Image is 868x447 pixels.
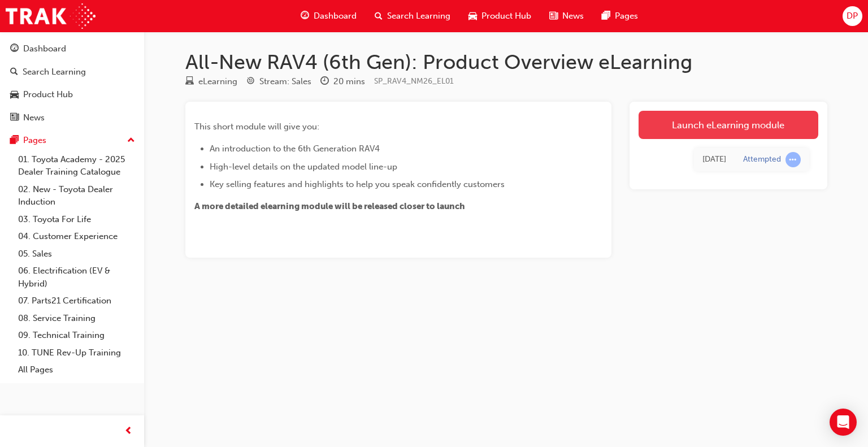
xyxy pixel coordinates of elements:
span: clock-icon [320,77,329,87]
span: News [562,10,584,23]
a: All Pages [14,361,140,379]
a: 02. New - Toyota Dealer Induction [14,181,140,211]
div: Duration [320,75,365,89]
span: An introduction to the 6th Generation RAV4 [210,144,380,154]
div: Dashboard [23,42,66,55]
div: Type [185,75,237,89]
a: Product Hub [5,84,140,105]
div: Attempted [743,154,781,165]
a: 09. Technical Training [14,327,140,344]
span: Dashboard [314,10,357,23]
a: 08. Service Training [14,310,140,327]
span: pages-icon [602,9,610,23]
div: Wed Sep 10 2025 09:40:55 GMT+1000 (Australian Eastern Standard Time) [702,153,726,166]
span: learningRecordVerb_ATTEMPT-icon [785,152,801,167]
span: Key selling features and highlights to help you speak confidently customers [210,179,505,189]
a: 07. Parts21 Certification [14,292,140,310]
a: guage-iconDashboard [292,5,366,28]
span: High-level details on the updated model line-up [210,162,397,172]
button: DashboardSearch LearningProduct HubNews [5,36,140,130]
span: target-icon [246,77,255,87]
span: DP [847,10,858,23]
div: Pages [23,134,46,147]
div: Product Hub [23,88,73,101]
span: search-icon [10,67,18,77]
div: Stream: Sales [259,75,311,88]
span: guage-icon [10,44,19,54]
button: Pages [5,130,140,151]
a: 05. Sales [14,245,140,263]
span: up-icon [127,133,135,148]
a: 10. TUNE Rev-Up Training [14,344,140,362]
h1: All-New RAV4 (6th Gen): Product Overview eLearning [185,50,827,75]
a: pages-iconPages [593,5,647,28]
span: Pages [615,10,638,23]
div: 20 mins [333,75,365,88]
span: prev-icon [124,424,133,439]
div: Stream [246,75,311,89]
button: DP [843,6,862,26]
a: Dashboard [5,38,140,59]
a: 01. Toyota Academy - 2025 Dealer Training Catalogue [14,151,140,181]
a: car-iconProduct Hub [459,5,540,28]
a: news-iconNews [540,5,593,28]
a: 03. Toyota For Life [14,211,140,228]
span: Learning resource code [374,76,454,86]
span: search-icon [375,9,383,23]
a: search-iconSearch Learning [366,5,459,28]
span: guage-icon [301,9,309,23]
span: news-icon [549,9,558,23]
a: 06. Electrification (EV & Hybrid) [14,262,140,292]
span: car-icon [468,9,477,23]
span: A more detailed elearning module will be released closer to launch [194,201,465,211]
span: pages-icon [10,136,19,146]
span: Search Learning [387,10,450,23]
a: Launch eLearning module [639,111,818,139]
div: News [23,111,45,124]
span: This short module will give you: [194,121,319,132]
div: Open Intercom Messenger [830,409,857,436]
span: learningResourceType_ELEARNING-icon [185,77,194,87]
img: Trak [6,3,96,29]
span: Product Hub [481,10,531,23]
span: car-icon [10,90,19,100]
div: eLearning [198,75,237,88]
a: News [5,107,140,128]
a: 04. Customer Experience [14,228,140,245]
div: Search Learning [23,66,86,79]
span: news-icon [10,113,19,123]
a: Search Learning [5,62,140,83]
